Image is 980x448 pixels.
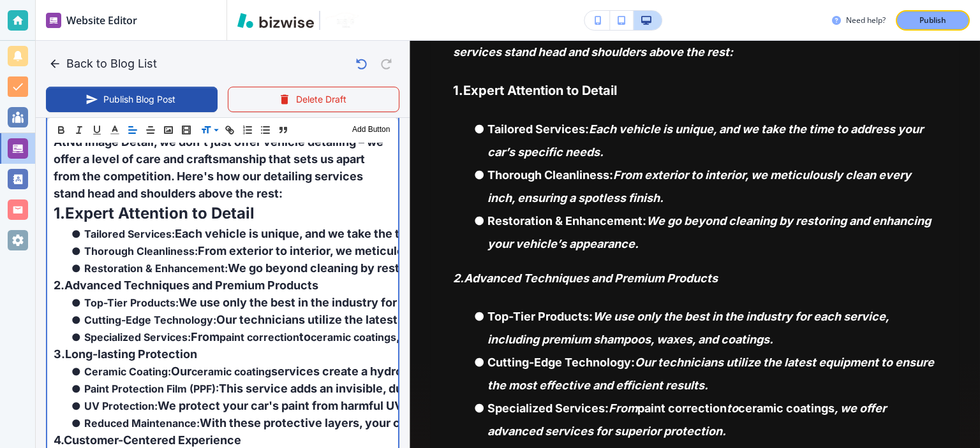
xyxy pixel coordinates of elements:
p: Publish [919,15,946,26]
span: Our technicians utilize the latest equipment to ensure the most effective and efficient results. [487,356,934,392]
span: We protect your car's paint from harmful UV rays, preventing fading and oxidation. [158,399,615,412]
span: Our technicians utilize the latest equipment to ensure the most effective and efficient results. [216,313,739,326]
strong: Top-Tier Products: [487,310,593,323]
strong: Paint Protection Film (PPF): [84,382,219,395]
span: With these protective layers, your car will stay cleaner for longer, reducing the need for freque... [200,416,786,430]
button: Add Button [349,122,393,138]
span: , we don’t just offer vehicle detailing – we offer a level of care and craftsmanship that sets us... [54,135,386,200]
img: Bizwise Logo [237,13,314,28]
strong: ceramic coatings [311,331,396,343]
span: Our [171,365,191,378]
span: From exterior to interior, we meticulously clean every inch, ensuring a spotless finish. [487,168,911,205]
strong: Thorough Cleanliness: [84,245,198,257]
strong: Advanced Techniques and Premium Products [64,278,318,292]
strong: Top-Tier Products: [84,296,179,309]
strong: Expert Attention to Detail [463,83,617,98]
strong: Cutting-Edge Technology: [487,356,635,369]
span: , we offer advanced services for superior protection. [396,330,689,343]
button: Publish Blog Post [46,87,218,112]
img: editor icon [46,13,61,28]
strong: Customer-Centered Experience [64,433,241,447]
strong: Reduced Maintenance: [84,417,200,430]
span: 1. [453,83,463,98]
span: services create a hydrophobic barrier that repels dirt, water, and contaminants. [271,365,711,378]
span: We use only the best in the industry for each service, including premium shampoos, waxes, and coa... [179,296,763,309]
span: We use only the best in the industry for each service, including premium shampoos, waxes, and coa... [487,310,889,346]
span: to [299,330,311,343]
strong: paint correction [219,331,299,343]
strong: Specialized Services: [84,331,191,343]
h2: Website Editor [66,13,137,28]
strong: ceramic coating [191,365,271,378]
strong: Tailored Services: [84,228,175,240]
span: From [609,401,637,415]
span: At [54,135,66,148]
strong: Ceramic Coating: [84,365,171,378]
span: 4. [54,433,64,447]
button: Publish [896,10,970,31]
span: This service adds an invisible, durable shield that prevents rock chips and minor scratches. [219,382,725,395]
span: Each vehicle is unique, and we take the time to address your car’s specific needs. [487,122,923,159]
strong: Tailored Services: [487,122,589,136]
strong: Long-lasting Protection [65,347,197,361]
button: Delete Draft [228,87,399,112]
strong: Restoration & Enhancement: [84,262,228,275]
strong: Specialized Services: [487,401,609,415]
strong: Cutting-Edge Technology: [84,314,216,326]
span: We go beyond cleaning by restoring and enhancing your vehicle’s appearance. [228,261,666,275]
strong: UV Protection: [84,400,158,412]
img: Your Logo [325,12,360,28]
strong: Nu Image Detail [66,135,154,148]
span: We go beyond cleaning by restoring and enhancing your vehicle’s appearance. [487,214,931,250]
strong: ceramic coatings [738,401,835,415]
strong: paint correction [637,401,727,415]
strong: Restoration & Enhancement: [487,214,646,228]
span: 2. [54,278,64,292]
strong: Expert Attention to Detail [65,204,255,222]
span: Each vehicle is unique, and we take the time to address your car’s specific needs. [175,227,628,240]
span: 1. [54,204,65,222]
h3: Need help? [846,15,886,26]
button: Back to Blog List [46,51,162,76]
span: From [191,330,219,343]
span: 2. [453,271,464,285]
strong: Thorough Cleanliness: [487,168,613,182]
strong: Advanced Techniques and Premium Products [464,271,718,285]
span: 3. [54,347,65,361]
span: From exterior to interior, we meticulously clean every inch, ensuring a spotless finish. [198,244,674,257]
span: to [727,401,738,415]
